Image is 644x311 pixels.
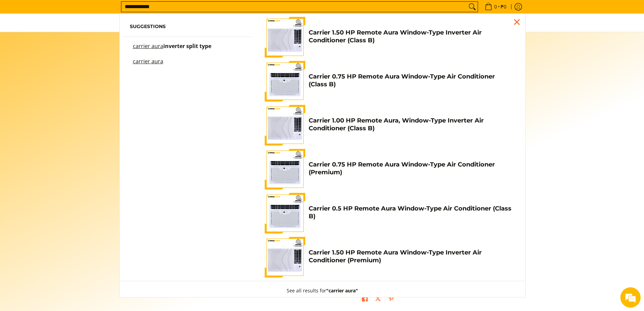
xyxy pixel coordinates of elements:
p: carrier aura inverter split type [133,44,211,55]
a: Carrier 0.75 HP Remote Aura Window-Type Air Conditioner (Class B) Carrier 0.75 HP Remote Aura Win... [265,61,515,102]
textarea: Type your message and hit 'Enter' [3,185,129,208]
span: inverter split type [163,42,211,50]
a: Carrier 1.00 HP Remote Aura, Window-Type Inverter Air Conditioner (Class B) Carrier 1.00 HP Remot... [265,105,515,146]
a: Post on X [373,294,383,305]
a: carrier aura inverter split type [130,44,245,55]
a: Carrier 0.5 HP Remote Aura Window-Type Air Conditioner (Class B) Carrier 0.5 HP Remote Aura Windo... [265,193,515,234]
button: Search [467,2,478,12]
span: We're online! [39,85,93,154]
span: ₱0 [500,4,507,9]
h4: Carrier 1.50 HP Remote Aura Window-Type Inverter Air Conditioner (Premium) [309,249,515,264]
h4: Carrier 1.00 HP Remote Aura, Window-Type Inverter Air Conditioner (Class B) [309,117,515,132]
img: Carrier 1.00 HP Remote Aura, Window-Type Inverter Air Conditioner (Class B) [265,105,305,146]
p: carrier aura [133,59,163,71]
mark: carrier aura [133,42,163,50]
img: Carrier 0.75 HP Remote Aura Window-Type Air Conditioner (Class B) [265,61,305,102]
img: Carrier 1.50 HP Remote Aura Window-Type Inverter Air Conditioner (Class B) [265,17,305,58]
a: Share on Facebook [360,294,369,305]
a: Carrier 1.50 HP Remote Aura Window-Type Inverter Air Conditioner (Premium) Carrier 1.50 HP Remote... [265,237,515,277]
h4: Carrier 0.5 HP Remote Aura Window-Type Air Conditioner (Class B) [309,205,515,220]
img: Carrier 1.50 HP Remote Aura Window-Type Inverter Air Conditioner (Premium) [265,237,305,277]
div: Minimize live chat window [111,3,127,20]
h4: Carrier 1.50 HP Remote Aura Window-Type Inverter Air Conditioner (Class B) [309,29,515,44]
a: Carrier 0.75 HP Remote Aura Window-Type Air Conditioner (Premium) Carrier 0.75 HP Remote Aura Win... [265,149,515,190]
button: See all results for"carrier aura" [280,281,365,300]
div: Close pop up [512,17,522,27]
a: Carrier 1.50 HP Remote Aura Window-Type Inverter Air Conditioner (Class B) Carrier 1.50 HP Remote... [265,17,515,58]
div: Chat with us now [35,38,114,47]
strong: "carrier aura" [326,287,358,294]
a: Pin on Pinterest [386,294,396,305]
h4: Carrier 0.75 HP Remote Aura Window-Type Air Conditioner (Class B) [309,73,515,88]
span: • [483,3,508,10]
span: 0 [493,4,498,9]
img: Carrier 0.75 HP Remote Aura Window-Type Air Conditioner (Premium) [265,149,305,190]
img: Carrier 0.5 HP Remote Aura Window-Type Air Conditioner (Class B) [265,193,305,234]
h6: Suggestions [130,24,245,30]
a: carrier aura [130,59,245,71]
h4: Carrier 0.75 HP Remote Aura Window-Type Air Conditioner (Premium) [309,161,515,176]
mark: carrier aura [133,58,163,65]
